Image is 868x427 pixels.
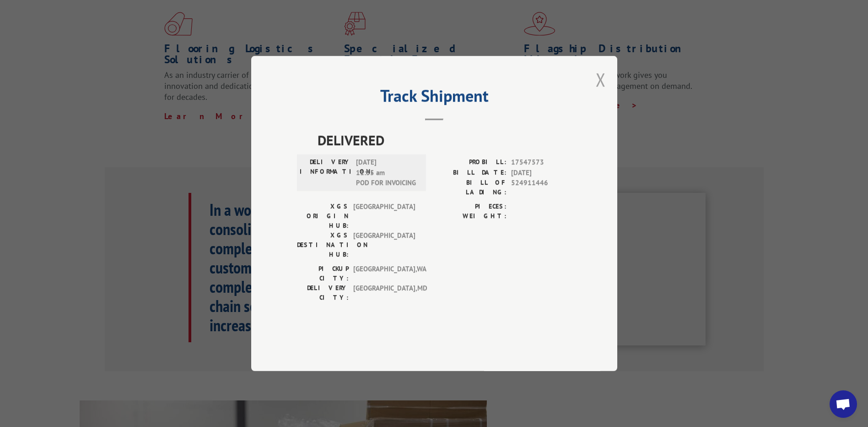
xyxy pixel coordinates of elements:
[353,283,415,302] span: [GEOGRAPHIC_DATA] , MD
[434,202,507,211] label: PIECES:
[596,67,606,92] button: Close modal
[434,157,507,168] label: PROBILL:
[297,202,349,230] label: XGS ORIGIN HUB:
[353,264,415,283] span: [GEOGRAPHIC_DATA] , WA
[318,130,571,150] span: DELIVERED
[356,157,418,188] span: [DATE] 11:35 am POD FOR INVOICING
[511,178,571,197] span: 524911446
[830,390,857,418] div: Open chat
[353,230,415,259] span: [GEOGRAPHIC_DATA]
[297,283,349,302] label: DELIVERY CITY:
[353,202,415,230] span: [GEOGRAPHIC_DATA]
[300,157,351,188] label: DELIVERY INFORMATION:
[297,264,349,283] label: PICKUP CITY:
[511,168,571,178] span: [DATE]
[511,157,571,168] span: 17547573
[434,211,507,221] label: WEIGHT:
[297,230,349,259] label: XGS DESTINATION HUB:
[434,168,507,178] label: BILL DATE:
[434,178,507,197] label: BILL OF LADING:
[297,89,571,107] h2: Track Shipment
